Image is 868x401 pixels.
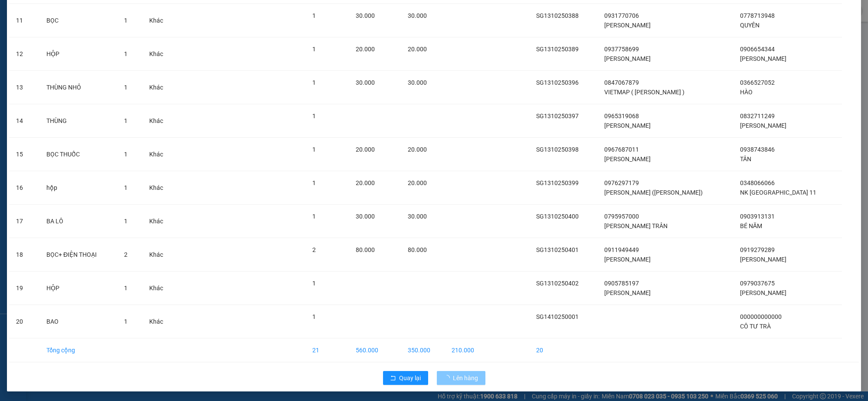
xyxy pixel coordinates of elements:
[142,305,176,338] td: Khác
[604,156,651,162] span: [PERSON_NAME]
[740,213,775,220] span: 0903913131
[604,113,639,119] span: 0965319068
[356,79,375,86] span: 30.000
[740,189,816,196] span: NK [GEOGRAPHIC_DATA] 11
[124,84,128,91] span: 1
[356,146,375,153] span: 20.000
[536,313,579,320] span: SG1410250001
[444,375,453,381] span: loading
[356,246,375,253] span: 80.000
[142,272,176,305] td: Khác
[740,122,786,129] span: [PERSON_NAME]
[604,79,639,86] span: 0847067879
[142,104,176,138] td: Khác
[536,12,579,19] span: SG1310250388
[408,146,427,153] span: 20.000
[408,179,427,186] span: 20.000
[408,213,427,220] span: 30.000
[312,79,316,86] span: 1
[740,323,771,330] span: CÔ TƯ TRÀ
[536,179,579,186] span: SG1310250399
[305,338,349,362] td: 21
[39,305,117,338] td: BAO
[9,205,39,238] td: 17
[740,313,782,320] span: 000000000000
[142,138,176,171] td: Khác
[740,289,786,296] span: [PERSON_NAME]
[445,338,489,362] td: 210.000
[9,272,39,305] td: 19
[604,179,639,186] span: 0976297179
[124,184,128,191] span: 1
[312,179,316,186] span: 1
[124,50,128,57] span: 1
[39,272,117,305] td: HỘP
[356,179,375,186] span: 20.000
[9,104,39,138] td: 14
[740,246,775,253] span: 0919279289
[604,55,651,62] span: [PERSON_NAME]
[604,89,685,96] span: VIETMAP ( [PERSON_NAME] )
[39,238,117,272] td: BỌC+ ĐIỆN THOẠI
[356,213,375,220] span: 30.000
[604,46,639,53] span: 0937758699
[604,12,639,19] span: 0931770706
[408,79,427,86] span: 30.000
[536,246,579,253] span: SG1310250401
[740,55,786,62] span: [PERSON_NAME]
[740,146,775,153] span: 0938743846
[740,22,760,29] span: QUYÊN
[740,179,775,186] span: 0348066066
[536,46,579,53] span: SG1310250389
[740,156,751,162] span: TÂN
[536,113,579,119] span: SG1310250397
[604,146,639,153] span: 0967687011
[142,4,176,37] td: Khác
[39,71,117,104] td: THÙNG NHỎ
[124,117,128,124] span: 1
[740,280,775,287] span: 0979037675
[408,46,427,53] span: 20.000
[349,338,401,362] td: 560.000
[408,246,427,253] span: 80.000
[536,280,579,287] span: SG1310250402
[39,104,117,138] td: THÙNG
[604,222,668,229] span: [PERSON_NAME] TRÂN
[529,338,597,362] td: 20
[39,138,117,171] td: BỌC THUỐC
[9,171,39,205] td: 16
[536,146,579,153] span: SG1310250398
[740,89,753,96] span: HÀO
[124,17,128,24] span: 1
[312,146,316,153] span: 1
[9,238,39,272] td: 18
[536,79,579,86] span: SG1310250396
[604,122,651,129] span: [PERSON_NAME]
[408,12,427,19] span: 30.000
[437,371,485,385] button: Lên hàng
[312,46,316,53] span: 1
[604,22,651,29] span: [PERSON_NAME]
[142,238,176,272] td: Khác
[604,246,639,253] span: 0911949449
[39,205,117,238] td: BA LÔ
[312,12,316,19] span: 1
[383,371,428,385] button: rollbackQuay lại
[740,113,775,119] span: 0832711249
[39,37,117,71] td: HỘP
[740,256,786,263] span: [PERSON_NAME]
[453,373,478,383] span: Lên hàng
[604,213,639,220] span: 0795957000
[356,12,375,19] span: 30.000
[740,12,775,19] span: 0778713948
[142,71,176,104] td: Khác
[124,218,128,225] span: 1
[142,205,176,238] td: Khác
[312,113,316,119] span: 1
[9,4,39,37] td: 11
[536,213,579,220] span: SG1310250400
[740,79,775,86] span: 0366527052
[39,338,117,362] td: Tổng cộng
[356,46,375,53] span: 20.000
[124,318,128,325] span: 1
